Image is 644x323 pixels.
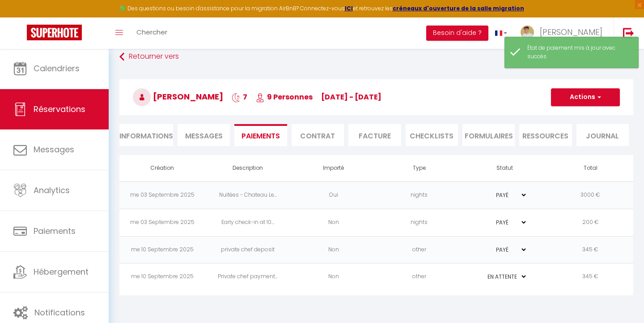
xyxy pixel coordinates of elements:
[130,17,174,49] a: Chercher
[548,181,634,209] td: 3000 €
[136,27,167,37] span: Chercher
[548,236,634,263] td: 345 €
[119,209,205,236] td: me 03 Septembre 2025
[256,92,313,102] span: 9 Personnes
[119,49,633,65] a: Retourner vers
[548,155,634,181] th: Total
[548,209,634,236] td: 200 €
[426,26,488,41] button: Besoin d'aide ?
[393,4,524,12] a: créneaux d'ouverture de la salle migration
[576,124,629,146] li: Journal
[119,236,205,263] td: me 10 Septembre 2025
[514,17,614,49] a: ... [PERSON_NAME]
[34,225,76,237] span: Paiements
[292,124,344,146] li: Contrat
[133,91,223,102] span: [PERSON_NAME]
[34,185,70,196] span: Analytics
[7,4,34,30] button: Ouvrir le widget de chat LiveChat
[205,209,291,236] td: Early check-in at 10...
[521,26,534,39] img: ...
[377,263,462,291] td: other
[348,124,401,146] li: Facture
[34,307,85,318] span: Notifications
[34,266,89,277] span: Hébergement
[377,209,462,236] td: nights
[377,236,462,263] td: other
[27,25,82,40] img: Super Booking
[462,124,515,146] li: FORMULAIRES
[205,155,291,181] th: Description
[119,155,205,181] th: Création
[291,181,377,209] td: Oui
[462,155,548,181] th: Statut
[291,236,377,263] td: Non
[377,181,462,209] td: nights
[377,155,462,181] th: Type
[205,263,291,291] td: Private chef payment...
[119,181,205,209] td: me 03 Septembre 2025
[205,236,291,263] td: private chef deposit
[34,103,85,115] span: Réservations
[519,124,572,146] li: Ressources
[232,92,247,102] span: 7
[540,26,602,38] span: [PERSON_NAME]
[291,209,377,236] td: Non
[34,63,80,74] span: Calendriers
[205,181,291,209] td: Nuitées - Chateau Le...
[527,44,629,61] div: État de paiement mis à jour avec succès
[234,124,287,146] li: Paiements
[119,263,205,291] td: me 10 Septembre 2025
[406,124,458,146] li: CHECKLISTS
[291,155,377,181] th: Importé
[185,131,223,141] span: Messages
[291,263,377,291] td: Non
[548,263,634,291] td: 345 €
[551,88,620,106] button: Actions
[345,4,353,12] a: ICI
[321,92,381,102] span: [DATE] - [DATE]
[623,27,634,39] img: logout
[34,144,74,155] span: Messages
[119,124,173,146] li: Informations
